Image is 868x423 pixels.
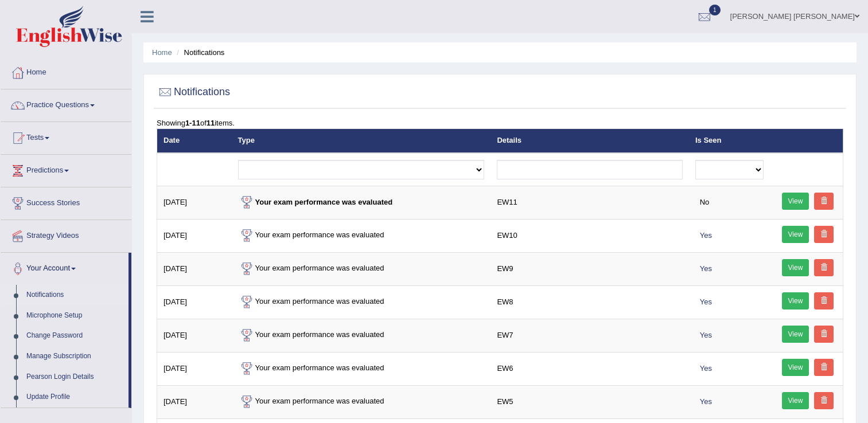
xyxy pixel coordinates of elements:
a: Delete [814,193,834,210]
td: Your exam performance was evaluated [232,352,491,385]
td: [DATE] [157,252,232,285]
a: View [782,292,809,310]
a: Strategy Videos [1,220,131,249]
a: Delete [814,259,834,276]
td: Your exam performance was evaluated [232,319,491,352]
td: Your exam performance was evaluated [232,385,491,418]
b: 1-11 [185,119,200,127]
a: Tests [1,122,131,151]
a: Home [1,57,131,85]
td: EW6 [491,352,689,385]
a: Pearson Login Details [21,367,129,387]
strong: Your exam performance was evaluated [238,198,393,206]
div: Showing of items. [157,117,843,128]
a: Is Seen [695,136,722,144]
span: No [695,196,714,208]
a: Success Stories [1,187,131,216]
a: Manage Subscription [21,346,129,367]
span: Yes [695,229,717,241]
a: Update Profile [21,387,129,408]
span: 1 [709,5,721,15]
td: EW5 [491,385,689,418]
td: Your exam performance was evaluated [232,285,491,319]
td: [DATE] [157,385,232,418]
td: [DATE] [157,319,232,352]
a: Delete [814,326,834,343]
a: Microphone Setup [21,305,129,326]
a: View [782,359,809,376]
a: Type [238,136,255,144]
td: Your exam performance was evaluated [232,252,491,285]
a: Date [164,136,180,144]
td: [DATE] [157,285,232,319]
li: Notifications [174,47,224,58]
td: [DATE] [157,219,232,252]
a: View [782,259,809,276]
a: Delete [814,292,834,310]
td: [DATE] [157,186,232,219]
td: EW8 [491,285,689,319]
a: Delete [814,392,834,409]
b: 11 [207,119,215,127]
span: Yes [695,395,717,408]
a: View [782,326,809,343]
span: Yes [695,296,717,308]
a: View [782,226,809,243]
a: Delete [814,226,834,243]
span: Yes [695,362,717,374]
a: Notifications [21,285,129,305]
td: Your exam performance was evaluated [232,219,491,252]
a: View [782,193,809,210]
td: EW11 [491,186,689,219]
td: EW9 [491,252,689,285]
a: Details [497,136,521,144]
a: Change Password [21,326,129,346]
span: Yes [695,263,717,275]
a: Your Account [1,253,129,281]
td: EW10 [491,219,689,252]
a: Predictions [1,155,131,183]
td: EW7 [491,319,689,352]
a: View [782,392,809,409]
span: Yes [695,329,717,341]
h2: Notifications [157,84,230,101]
a: Delete [814,359,834,376]
td: [DATE] [157,352,232,385]
a: Home [152,48,172,57]
a: Practice Questions [1,89,131,118]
